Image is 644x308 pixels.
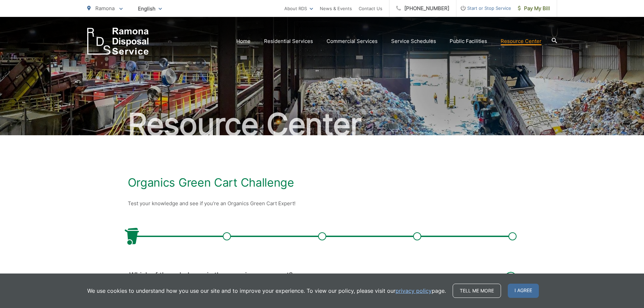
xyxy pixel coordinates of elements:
[327,37,378,45] a: Commercial Services
[359,4,382,13] a: Contact Us
[95,5,115,11] span: Ramona
[87,28,149,55] a: EDCD logo. Return to the homepage.
[87,287,446,295] p: We use cookies to understand how you use our site and to improve your experience. To view our pol...
[396,287,432,295] a: privacy policy
[450,37,487,45] a: Public Facilities
[508,284,539,298] span: I agree
[264,37,313,45] a: Residential Services
[128,176,517,189] h1: Organics Green Cart Challenge
[501,37,542,45] a: Resource Center
[284,4,313,13] a: About RDS
[128,272,293,278] legend: Which of these belongs in the organics green cart?
[453,284,501,298] a: Tell me more
[320,4,352,13] a: News & Events
[236,37,251,45] a: Home
[87,108,557,141] h2: Resource Center
[133,3,167,15] span: English
[128,199,517,208] p: Test your knowledge and see if you’re an Organics Green Cart Expert!
[391,37,436,45] a: Service Schedules
[518,4,550,13] span: Pay My Bill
